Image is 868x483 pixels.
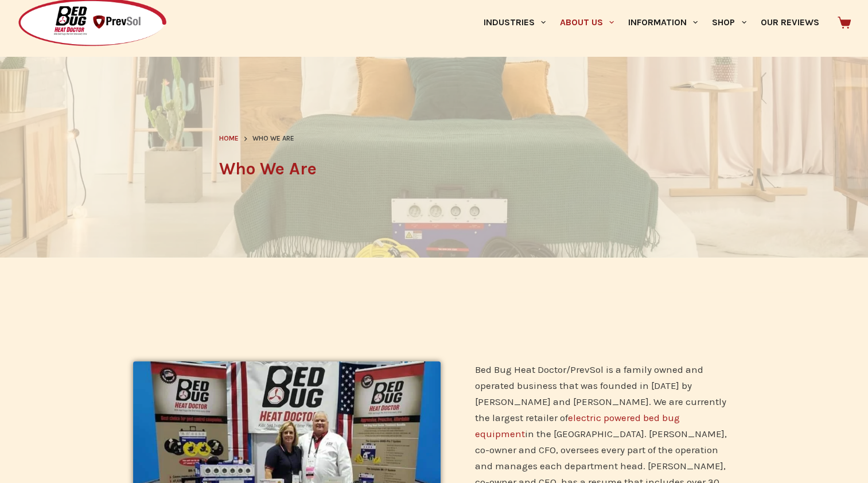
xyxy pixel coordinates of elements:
[252,133,294,145] span: Who We Are
[219,156,649,182] h1: Who We Are
[219,134,239,142] span: Home
[9,5,44,39] button: Open LiveChat chat widget
[475,412,680,439] a: electric powered bed bug equipment
[219,133,239,145] a: Home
